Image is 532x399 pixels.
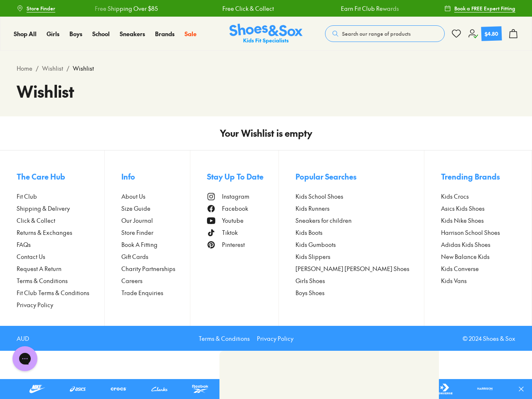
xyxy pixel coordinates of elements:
[207,240,278,249] a: Pinterest
[463,334,515,343] p: © 2024 Shoes & Sox
[441,240,490,249] span: Adidas Kids Shoes
[185,30,197,38] a: Sale
[296,288,325,297] span: Boys Shoes
[17,171,65,182] span: The Care Hub
[296,216,352,225] span: Sneakers for children
[121,204,150,213] span: Size Guide
[17,264,62,273] span: Request A Return
[441,192,469,201] span: Kids Crocs
[485,30,499,37] div: $4.80
[296,216,424,225] a: Sneakers for children
[441,204,515,213] a: Asics Kids Shoes
[441,228,515,237] a: Harrison School Shoes
[441,204,485,213] span: Asics Kids Shoes
[296,204,424,213] a: Kids Runners
[296,240,424,249] a: Kids Gumboots
[441,167,515,185] button: Trending Brands
[229,24,303,44] img: SNS_Logo_Responsive.svg
[441,171,500,182] span: Trending Brands
[73,64,94,73] span: Wishlist
[155,30,175,38] a: Brands
[17,288,89,297] span: Fit Club Terms & Conditions
[121,228,153,237] span: Store Finder
[17,276,104,285] a: Terms & Conditions
[17,64,515,73] div: / /
[296,240,336,249] span: Kids Gumboots
[296,228,424,237] a: Kids Boots
[69,30,82,38] span: Boys
[8,343,42,374] iframe: Gorgias live chat messenger
[296,252,330,261] span: Kids Slippers
[17,228,104,237] a: Returns & Exchanges
[296,288,424,297] a: Boys Shoes
[17,167,104,185] button: The Care Hub
[69,30,82,38] a: Boys
[207,216,278,225] a: Youtube
[47,30,59,38] a: Girls
[94,4,158,13] a: Free Shipping Over $85
[468,27,502,41] a: $4.80
[441,252,515,261] a: New Balance Kids
[296,252,424,261] a: Kids Slippers
[17,204,104,213] a: Shipping & Delivery
[296,204,330,213] span: Kids Runners
[121,216,190,225] a: Our Journal
[121,192,190,201] a: About Us
[296,276,325,285] span: Girls Shoes
[17,300,53,309] span: Privacy Policy
[222,204,248,213] span: Facebook
[121,228,190,237] a: Store Finder
[121,216,153,225] span: Our Journal
[441,264,479,273] span: Kids Converse
[92,30,110,38] span: School
[121,192,145,201] span: About Us
[92,30,110,38] a: School
[441,192,515,201] a: Kids Crocs
[17,288,104,297] a: Fit Club Terms & Conditions
[121,276,143,285] span: Careers
[17,252,45,261] span: Contact Us
[120,30,145,38] a: Sneakers
[17,276,68,285] span: Terms & Conditions
[325,25,445,42] button: Search our range of products
[441,252,490,261] span: New Balance Kids
[207,167,278,185] button: Stay Up To Date
[296,228,323,237] span: Kids Boots
[341,4,399,13] a: Earn Fit Club Rewards
[222,228,238,237] span: Tiktok
[441,276,467,285] span: Kids Vans
[257,334,293,343] a: Privacy Policy
[454,5,515,12] span: Book a FREE Expert Fitting
[17,204,70,213] span: Shipping & Delivery
[14,30,37,38] a: Shop All
[17,192,37,201] span: Fit Club
[17,334,29,343] p: AUD
[207,171,264,182] span: Stay Up To Date
[27,5,55,12] span: Store Finder
[121,264,175,273] span: Charity Partnerships
[296,264,424,273] a: [PERSON_NAME] [PERSON_NAME] Shoes
[296,192,424,201] a: Kids School Shoes
[121,288,163,297] span: Trade Enquiries
[342,30,411,37] span: Search our range of products
[441,276,515,285] a: Kids Vans
[444,1,515,16] a: Book a FREE Expert Fitting
[17,228,72,237] span: Returns & Exchanges
[17,216,55,225] span: Click & Collect
[17,216,104,225] a: Click & Collect
[17,240,104,249] a: FAQs
[207,192,278,201] a: Instagram
[441,264,515,273] a: Kids Converse
[296,276,424,285] a: Girls Shoes
[199,334,250,343] a: Terms & Conditions
[222,240,245,249] span: Pinterest
[121,204,190,213] a: Size Guide
[121,167,190,185] button: Info
[120,30,145,38] span: Sneakers
[17,240,31,249] span: FAQs
[17,264,104,273] a: Request A Return
[17,1,55,16] a: Store Finder
[121,252,148,261] span: Gift Cards
[296,171,357,182] span: Popular Searches
[207,228,278,237] a: Tiktok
